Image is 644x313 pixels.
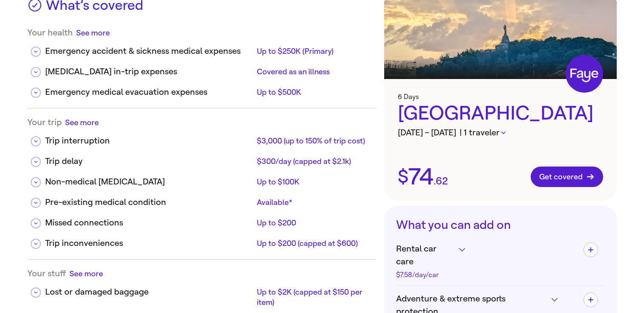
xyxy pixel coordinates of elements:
[398,126,603,139] h3: [DATE] – [DATE]
[396,218,605,232] h3: What you can add on
[27,268,376,279] div: Your stuff
[45,65,253,78] div: [MEDICAL_DATA] in-trip expenses
[434,176,436,186] span: .
[398,168,408,186] span: $
[396,272,455,278] div: $7.58
[257,238,369,249] div: Up to $200 (capped at $600)
[257,67,369,77] div: Covered as an illness
[408,165,434,188] span: 74
[257,87,369,97] div: Up to $500K
[27,27,376,38] div: Your health
[65,117,99,128] button: See more
[69,268,103,279] button: See more
[398,101,603,126] div: [GEOGRAPHIC_DATA]
[45,45,253,58] div: Emergency accident & sickness medical expenses
[45,286,253,298] div: Lost or damaged baggage
[257,177,369,187] div: Up to $100K
[27,38,376,59] div: Emergency accident & sickness medical expensesUp to $250K (Primary)
[257,156,369,167] div: $300/day (capped at $2.1k)
[539,173,595,181] span: Get covered
[257,136,369,146] div: $3,000 (up to 150% of trip cost)
[531,167,603,187] button: Get covered
[45,216,253,229] div: Missed connections
[45,196,253,209] div: Pre-existing medical condition
[396,243,455,268] span: Rental car care
[27,59,376,79] div: [MEDICAL_DATA] in-trip expensesCovered as an illness
[460,126,506,139] button: | 1 traveler
[27,148,376,169] div: Trip delay$300/day (capped at $2.1k)
[27,210,376,230] div: Missed connectionsUp to $200
[257,197,369,208] div: Available*
[257,218,369,228] div: Up to $200
[27,169,376,189] div: Non-medical [MEDICAL_DATA]Up to $100K
[45,135,253,147] div: Trip interruption
[584,293,598,307] button: Add
[27,117,376,128] div: Your trip
[257,46,369,56] div: Up to $250K (Primary)
[45,237,253,250] div: Trip inconveniences
[584,243,598,257] button: Add
[27,230,376,251] div: Trip inconveniencesUp to $200 (capped at $600)
[27,128,376,148] div: Trip interruption$3,000 (up to 150% of trip cost)
[45,176,253,188] div: Non-medical [MEDICAL_DATA]
[45,86,253,99] div: Emergency medical evacuation expenses
[27,279,376,307] div: Lost or damaged baggageUp to $2K (capped at $150 per item)
[27,79,376,99] div: Emergency medical evacuation expensesUp to $500K
[412,271,439,279] span: /day/car
[257,287,369,307] div: Up to $2K (capped at $150 per item)
[45,155,253,168] div: Trip delay
[396,243,465,278] h4: Rental car care$7.58/day/car
[436,176,448,186] span: 62
[76,27,110,38] button: See more
[398,93,603,101] h3: 6 Days
[27,189,376,210] div: Pre-existing medical conditionAvailable*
